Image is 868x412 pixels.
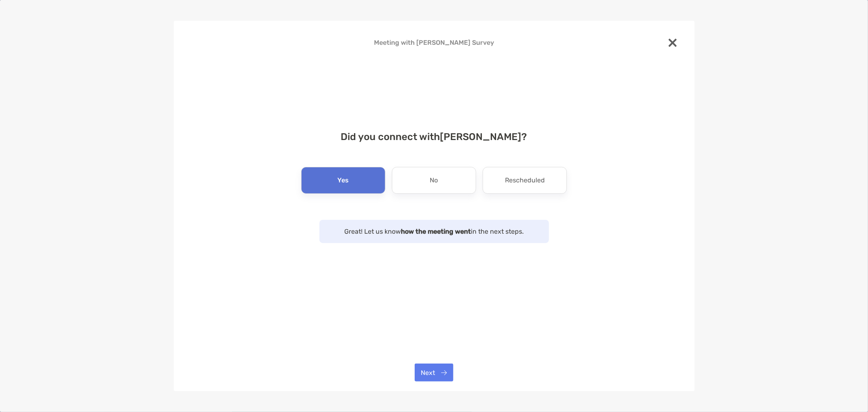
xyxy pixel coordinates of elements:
button: Next [415,364,453,381]
p: Great! Let us know in the next steps. [328,226,541,237]
img: close modal [669,39,677,47]
h4: Did you connect with [PERSON_NAME] ? [187,131,682,142]
h4: Meeting with [PERSON_NAME] Survey [187,39,682,46]
p: No [430,174,438,187]
strong: how the meeting went [401,228,471,235]
p: Rescheduled [505,174,545,187]
p: Yes [337,174,349,187]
